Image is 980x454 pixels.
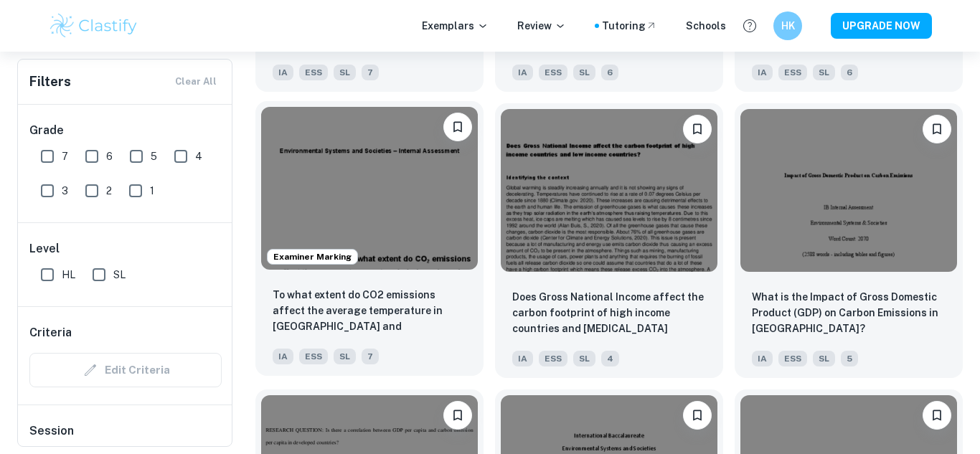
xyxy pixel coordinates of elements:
span: SL [113,267,126,283]
span: IA [273,65,293,80]
span: IA [752,351,773,366]
span: 6 [106,148,113,164]
button: UPGRADE NOW [831,13,932,39]
span: 3 [62,183,68,199]
span: 6 [601,65,618,80]
span: HL [62,267,75,283]
button: HK [773,11,802,40]
button: Help and Feedback [738,14,762,38]
h6: Filters [29,72,71,92]
img: Clastify logo [48,11,139,40]
span: IA [752,65,773,80]
span: 4 [601,351,619,366]
p: What is the Impact of Gross Domestic Product (GDP) on Carbon Emissions in India? [752,289,946,336]
h6: Level [29,240,222,257]
a: Schools [686,18,726,34]
p: Review [517,18,566,34]
span: IA [273,349,293,364]
span: SL [573,65,595,80]
span: 5 [151,148,157,164]
a: Examiner MarkingBookmarkTo what extent do CO2 emissions affect the average temperature in Indones... [255,103,484,377]
a: BookmarkDoes Gross National Income affect the carbon footprint of high income countries and low i... [495,103,723,377]
button: Bookmark [923,401,951,430]
h6: Criteria [29,324,72,341]
span: ESS [778,351,807,366]
a: Tutoring [602,18,657,34]
span: 2 [106,183,112,199]
span: IA [512,65,533,80]
button: Bookmark [923,115,951,143]
span: SL [334,65,356,80]
h6: HK [780,18,796,34]
span: ESS [539,65,567,80]
span: SL [334,349,356,364]
a: BookmarkWhat is the Impact of Gross Domestic Product (GDP) on Carbon Emissions in India?IAESSSL5 [735,103,963,377]
span: 7 [62,148,68,164]
img: ESS IA example thumbnail: Does Gross National Income affect the ca [501,109,717,271]
span: 7 [362,65,379,80]
span: 7 [362,349,379,364]
div: Criteria filters are unavailable when searching by topic [29,353,222,387]
button: Bookmark [443,401,472,430]
span: ESS [539,351,567,366]
span: SL [813,65,835,80]
span: SL [573,351,595,366]
img: ESS IA example thumbnail: To what extent do CO2 emissions affect t [261,107,478,269]
h6: Session [29,422,222,451]
p: To what extent do CO2 emissions affect the average temperature in Indonesia and Ecuador? [273,287,466,336]
span: 6 [841,65,858,80]
span: ESS [778,65,807,80]
span: Examiner Marking [268,250,357,263]
button: Bookmark [443,113,472,141]
img: ESS IA example thumbnail: What is the Impact of Gross Domestic Pro [740,109,957,271]
button: Bookmark [683,115,712,143]
p: Exemplars [422,18,489,34]
span: IA [512,351,533,366]
p: Does Gross National Income affect the carbon footprint of high income countries and low income co... [512,289,706,338]
span: 5 [841,351,858,366]
span: ESS [299,349,328,364]
span: SL [813,351,835,366]
h6: Grade [29,122,222,139]
span: 1 [150,183,154,199]
button: Bookmark [683,401,712,430]
span: ESS [299,65,328,80]
span: 4 [195,148,202,164]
